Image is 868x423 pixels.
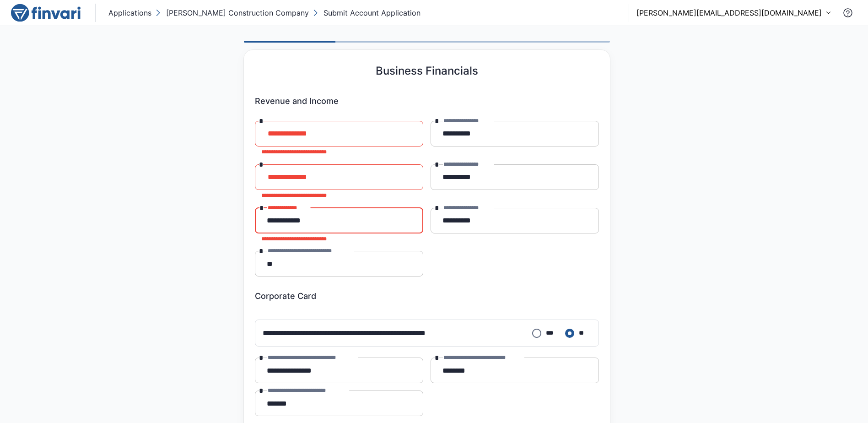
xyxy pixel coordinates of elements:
button: [PERSON_NAME][EMAIL_ADDRESS][DOMAIN_NAME] [636,7,831,18]
button: [PERSON_NAME] Construction Company [153,5,311,20]
button: Contact Support [839,4,857,22]
button: Submit Account Application [311,5,422,20]
h6: Revenue and Income [255,96,599,106]
p: Applications [108,7,151,18]
img: logo [11,4,81,22]
p: [PERSON_NAME][EMAIL_ADDRESS][DOMAIN_NAME] [636,7,822,18]
h5: Business Financials [376,65,478,78]
button: Applications [107,5,153,20]
p: Submit Account Application [323,7,421,18]
h6: Corporate Card [255,291,599,301]
p: [PERSON_NAME] Construction Company [166,7,309,18]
